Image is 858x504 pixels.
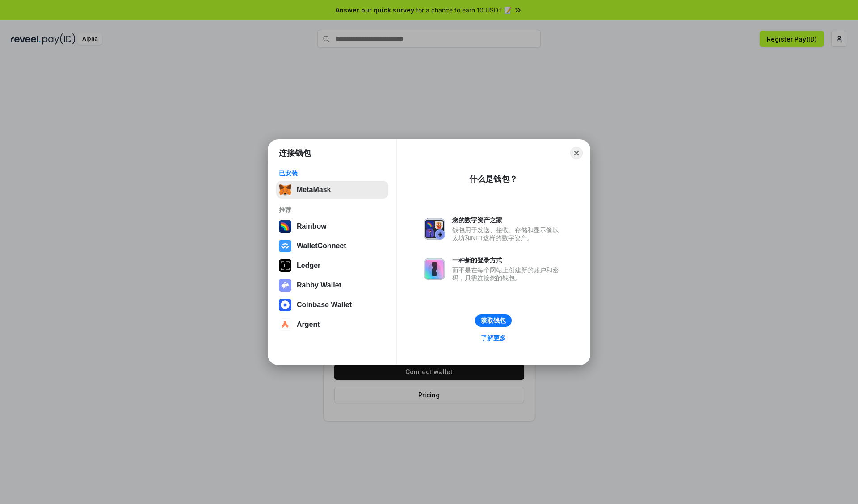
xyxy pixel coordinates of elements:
[424,218,445,240] img: svg+xml,%3Csvg%20xmlns%3D%22http%3A%2F%2Fwww.w3.org%2F2000%2Fsvg%22%20fill%3D%22none%22%20viewBox...
[276,181,388,199] button: MetaMask
[570,147,583,159] button: Close
[475,314,512,327] button: 获取钱包
[279,279,291,292] img: svg+xml,%3Csvg%20xmlns%3D%22http%3A%2F%2Fwww.w3.org%2F2000%2Fsvg%22%20fill%3D%22none%22%20viewBox...
[452,256,563,264] div: 一种新的登录方式
[279,169,386,177] div: 已安装
[469,174,517,184] div: 什么是钱包？
[424,258,445,280] img: svg+xml,%3Csvg%20xmlns%3D%22http%3A%2F%2Fwww.w3.org%2F2000%2Fsvg%22%20fill%3D%22none%22%20viewBox...
[276,217,388,235] button: Rainbow
[481,317,506,325] div: 获取钱包
[297,321,320,329] div: Argent
[276,257,388,275] button: Ledger
[279,220,291,233] img: svg+xml,%3Csvg%20width%3D%22120%22%20height%3D%22120%22%20viewBox%3D%220%200%20120%20120%22%20fil...
[279,259,291,272] img: svg+xml,%3Csvg%20xmlns%3D%22http%3A%2F%2Fwww.w3.org%2F2000%2Fsvg%22%20width%3D%2228%22%20height%3...
[297,186,331,194] div: MetaMask
[452,266,563,282] div: 而不是在每个网站上创建新的账户和密码，只需连接您的钱包。
[276,276,388,294] button: Rabby Wallet
[279,318,291,331] img: svg+xml,%3Csvg%20width%3D%2228%22%20height%3D%2228%22%20viewBox%3D%220%200%2028%2028%22%20fill%3D...
[297,301,352,309] div: Coinbase Wallet
[279,206,386,214] div: 推荐
[475,332,511,344] a: 了解更多
[297,242,346,250] div: WalletConnect
[279,183,291,196] img: svg+xml,%3Csvg%20fill%3D%22none%22%20height%3D%2233%22%20viewBox%3D%220%200%2035%2033%22%20width%...
[297,222,327,230] div: Rainbow
[481,334,506,342] div: 了解更多
[276,296,388,314] button: Coinbase Wallet
[276,237,388,255] button: WalletConnect
[279,240,291,252] img: svg+xml,%3Csvg%20width%3D%2228%22%20height%3D%2228%22%20viewBox%3D%220%200%2028%2028%22%20fill%3D...
[279,299,291,311] img: svg+xml,%3Csvg%20width%3D%2228%22%20height%3D%2228%22%20viewBox%3D%220%200%2028%2028%22%20fill%3D...
[279,148,311,158] h1: 连接钱包
[452,216,563,224] div: 您的数字资产之家
[452,226,563,242] div: 钱包用于发送、接收、存储和显示像以太坊和NFT这样的数字资产。
[297,281,341,289] div: Rabby Wallet
[276,316,388,333] button: Argent
[297,262,320,270] div: Ledger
